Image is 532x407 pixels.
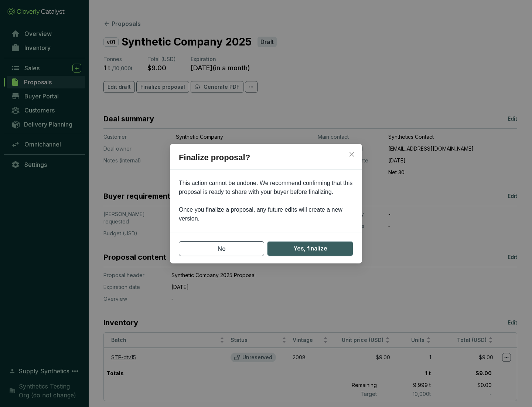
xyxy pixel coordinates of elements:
span: Yes, finalize [293,244,327,253]
p: This action cannot be undone. We recommend confirming that this proposal is ready to share with y... [170,179,362,223]
button: Close [346,148,358,160]
span: Close [346,151,358,157]
span: No [218,244,226,253]
button: No [179,241,264,256]
h2: Finalize proposal? [170,151,362,170]
button: Yes, finalize [267,241,353,256]
span: close [349,151,355,157]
